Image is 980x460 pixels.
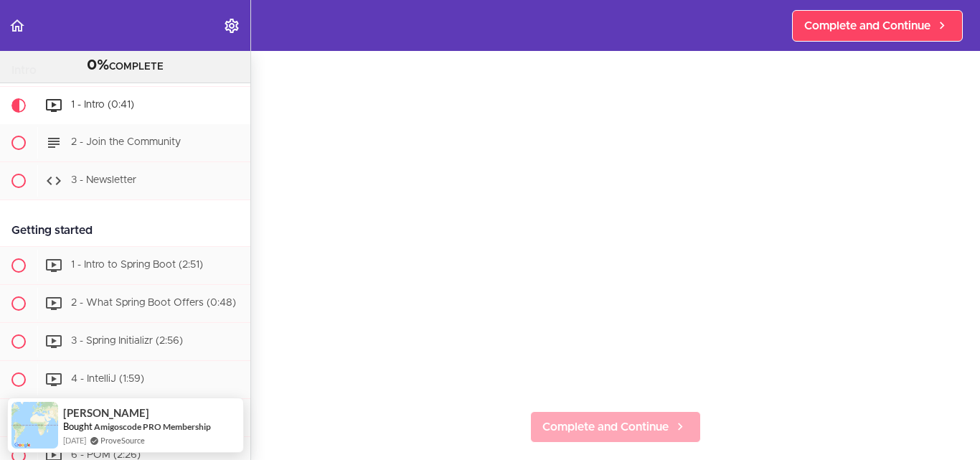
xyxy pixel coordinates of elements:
a: ProveSource [100,434,145,446]
span: 2 - Join the Community [71,137,181,147]
span: Bought [63,421,93,432]
a: Complete and Continue [530,411,701,443]
img: provesource social proof notification image [11,402,58,449]
span: Complete and Continue [804,17,930,34]
div: COMPLETE [18,57,232,75]
span: 3 - Spring Initializr (2:56) [71,336,183,346]
span: Complete and Continue [542,418,669,436]
svg: Back to course curriculum [9,17,26,34]
span: 6 - POM (2:26) [71,450,141,460]
span: [DATE] [63,434,86,446]
span: [PERSON_NAME] [63,407,149,419]
span: 1 - Intro to Spring Boot (2:51) [71,260,203,270]
iframe: Video Player [280,10,951,388]
span: 3 - Newsletter [71,175,136,185]
a: Complete and Continue [792,10,963,42]
span: 2 - What Spring Boot Offers (0:48) [71,298,236,308]
span: 4 - IntelliJ (1:59) [71,374,144,384]
svg: Settings Menu [223,17,240,34]
span: 1 - Intro (0:41) [71,100,134,110]
span: 0% [87,58,109,72]
a: Amigoscode PRO Membership [94,421,211,433]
